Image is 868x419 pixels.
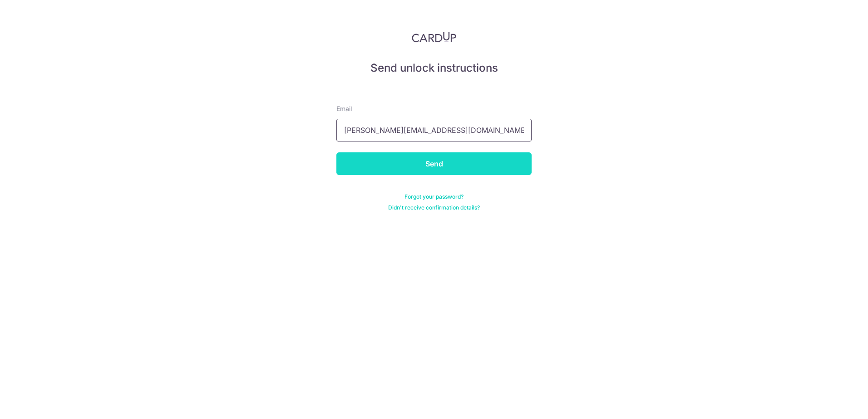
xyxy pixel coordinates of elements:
img: CardUp Logo [412,32,456,43]
h5: Send unlock instructions [336,61,532,75]
span: translation missing: en.devise.label.Email [336,105,352,112]
a: Didn't receive confirmation details? [388,204,480,211]
input: Send [336,152,532,175]
input: Enter your Email [336,119,532,141]
a: Forgot your password? [404,193,464,200]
